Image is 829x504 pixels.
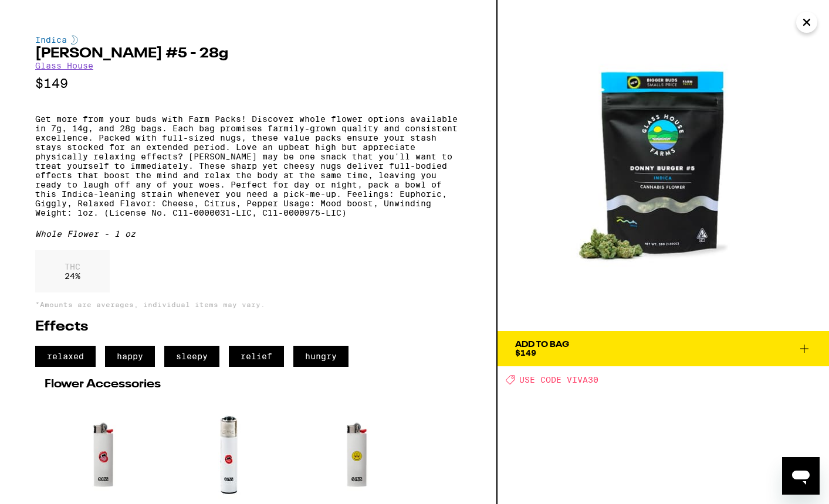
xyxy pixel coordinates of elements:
[35,35,461,45] div: Indica
[35,346,96,367] span: relaxed
[35,320,461,334] h2: Effects
[45,379,452,390] h2: Flower Accessories
[35,114,461,217] p: Get more from your buds with Farm Packs! Discover whole flower options available in 7g, 14g, and ...
[519,375,598,384] span: USE CODE VIVA30
[782,457,820,495] iframe: Button to launch messaging window
[35,301,461,308] p: *Amounts are averages, individual items may vary.
[796,12,817,33] button: Close
[498,331,829,366] button: Add To Bag$149
[515,340,569,349] div: Add To Bag
[229,346,284,367] span: relief
[65,262,80,271] p: THC
[293,346,348,367] span: hungry
[35,61,93,70] a: Glass House
[164,346,219,367] span: sleepy
[515,348,536,357] span: $149
[71,35,78,45] img: indicaColor.svg
[35,229,461,239] div: Whole Flower - 1 oz
[35,76,461,91] p: $149
[35,250,110,292] div: 24 %
[105,346,155,367] span: happy
[35,47,461,61] h2: [PERSON_NAME] #5 - 28g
